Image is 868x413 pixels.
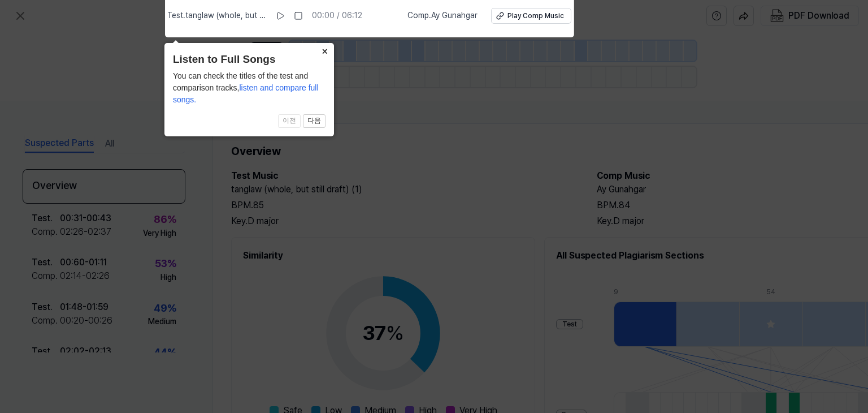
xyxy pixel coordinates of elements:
span: Comp . Ay Gunahgar [407,10,478,21]
button: 다음 [303,114,325,128]
span: Test . tanglaw (whole, but still draft) (1) [167,10,267,21]
header: Listen to Full Songs [173,51,325,68]
div: Play Comp Music [507,11,564,21]
div: You can check the titles of the test and comparison tracks, [173,70,325,106]
button: Close [316,43,334,59]
div: 00:00 / 06:12 [312,10,362,21]
span: listen and compare full songs. [173,83,319,104]
button: Play Comp Music [491,8,571,24]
